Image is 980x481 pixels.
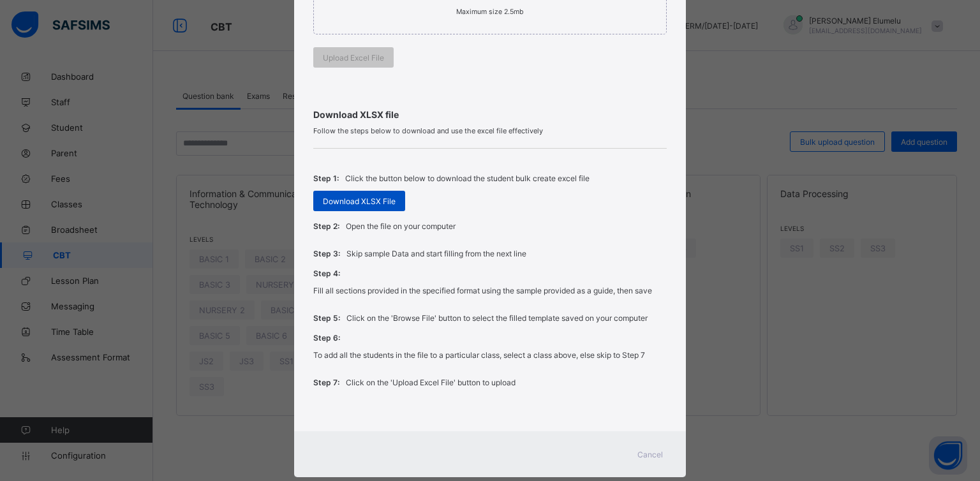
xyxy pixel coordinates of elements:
p: Fill all sections provided in the specified format using the sample provided as a guide, then save [313,286,652,295]
span: Step 2: [313,221,339,231]
span: Upload Excel File [323,53,384,63]
p: Click on the 'Browse File' button to select the filled template saved on your computer [346,313,648,323]
span: Follow the steps below to download and use the excel file effectively [313,126,667,135]
p: Click on the 'Upload Excel File' button to upload [346,378,516,387]
span: Download XLSX file [313,109,667,120]
span: Step 5: [313,313,340,323]
p: Open the file on your computer [346,221,456,231]
span: Step 7: [313,378,339,387]
span: Step 1: [313,174,339,183]
p: To add all the students in the file to a particular class, select a class above, else skip to Step 7 [313,350,645,360]
span: Download XLSX File [323,196,396,206]
span: Cancel [637,450,663,459]
p: Click the button below to download the student bulk create excel file [345,174,590,183]
span: Step 6: [313,333,340,343]
p: Skip sample Data and start filling from the next line [346,249,526,258]
small: Maximum size 2.5mb [456,8,524,16]
span: Step 4: [313,269,340,278]
span: Step 3: [313,249,340,258]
